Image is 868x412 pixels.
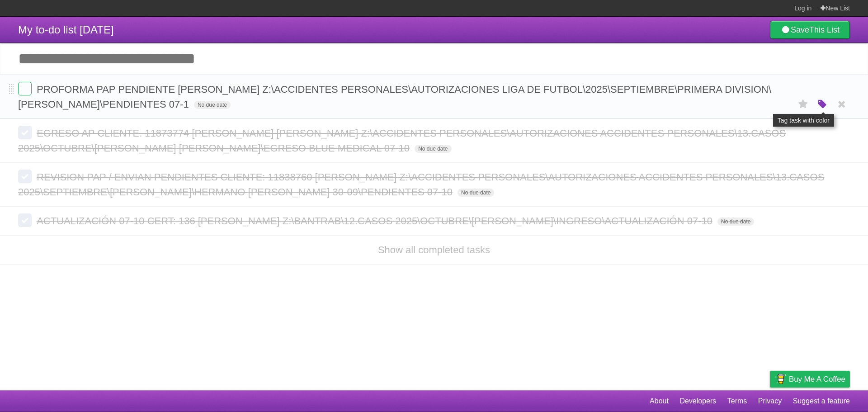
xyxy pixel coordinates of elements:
[18,24,114,36] span: My to-do list [DATE]
[793,393,850,410] a: Suggest a feature
[18,126,32,139] label: Done
[37,215,715,227] span: ACTUALIZACIÓN 07-10 CERT: 136 [PERSON_NAME] Z:\BANTRAB\12.CASOS 2025\OCTUBRE\[PERSON_NAME]\INGRES...
[679,393,716,410] a: Developers
[194,101,231,109] span: No due date
[18,170,32,183] label: Done
[378,244,490,256] a: Show all completed tasks
[18,84,771,110] span: PROFORMA PAP PENDIENTE [PERSON_NAME] Z:\ACCIDENTES PERSONALES\AUTORIZACIONES LIGA DE FUTBOL\2025\...
[18,82,32,95] label: Done
[774,371,787,387] img: Buy me a coffee
[770,371,850,388] a: Buy me a coffee
[18,213,32,227] label: Done
[18,128,786,154] span: EGRESO AP CLIENTE. 11873774 [PERSON_NAME] [PERSON_NAME] Z:\ACCIDENTES PERSONALES\AUTORIZACIONES A...
[789,371,845,387] span: Buy me a coffee
[770,21,850,39] a: SaveThis List
[809,25,840,34] b: This List
[717,218,754,226] span: No due date
[758,393,782,410] a: Privacy
[795,97,812,112] label: Star task
[727,393,747,410] a: Terms
[650,393,669,410] a: About
[18,171,824,198] span: REVISION PAP / ENVIAN PENDIENTES CLIENTE: 11838760 [PERSON_NAME] Z:\ACCIDENTES PERSONALES\AUTORIZ...
[415,145,451,153] span: No due date
[458,189,494,197] span: No due date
